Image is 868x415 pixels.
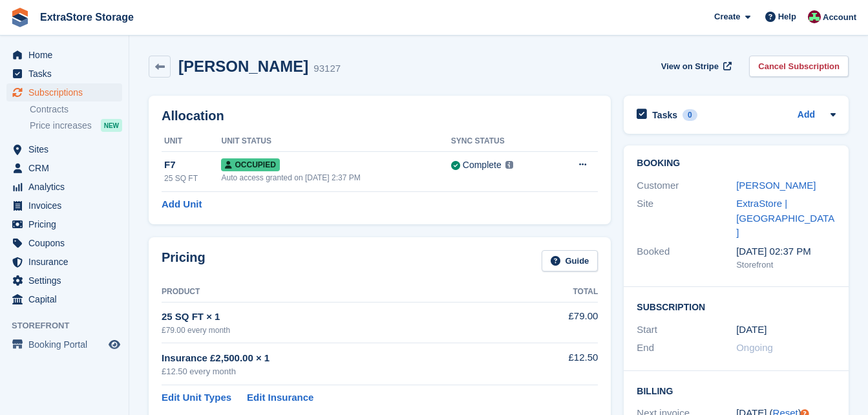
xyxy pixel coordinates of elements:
a: menu [6,140,122,158]
th: Unit [162,131,221,152]
a: menu [6,290,122,308]
div: End [637,341,736,356]
a: menu [6,178,122,196]
div: 0 [683,109,697,121]
span: Create [714,10,740,23]
a: Cancel Subscription [749,56,849,77]
div: F7 [164,158,221,173]
a: menu [6,197,122,215]
a: Guide [542,250,598,271]
div: Booked [637,244,736,271]
span: Settings [28,271,106,290]
span: Occupied [221,158,279,171]
th: Unit Status [221,131,450,152]
span: Tasks [28,65,106,83]
a: Price increases NEW [30,118,122,133]
span: Invoices [28,197,106,215]
a: menu [6,83,122,101]
td: £12.50 [527,343,598,385]
span: Storefront [12,319,129,332]
a: Preview store [107,337,122,352]
span: View on Stripe [661,60,719,73]
a: ExtraStore Storage [35,6,139,28]
span: Sites [28,140,106,158]
a: Edit Insurance [247,390,313,405]
h2: Allocation [162,109,598,123]
th: Total [527,282,598,303]
span: CRM [28,159,106,177]
h2: [PERSON_NAME] [178,58,308,75]
span: Analytics [28,178,106,196]
span: Booking Portal [28,335,106,354]
span: Coupons [28,234,106,252]
a: menu [6,65,122,83]
span: Pricing [28,215,106,233]
div: £79.00 every month [162,325,527,336]
h2: Subscription [637,300,836,313]
div: Customer [637,178,736,193]
span: Help [778,10,796,23]
a: Add Unit [162,197,202,212]
a: Contracts [30,103,122,116]
div: 93127 [313,61,341,76]
span: Account [823,11,856,24]
div: Complete [463,158,502,172]
span: Insurance [28,253,106,271]
div: Storefront [736,259,836,271]
h2: Pricing [162,250,206,271]
span: Subscriptions [28,83,106,101]
div: Site [637,197,736,240]
img: stora-icon-8386f47178a22dfd0bd8f6a31ec36ba5ce8667c1dd55bd0f319d3a0aa187defe.svg [10,8,30,27]
a: Add [798,108,815,123]
a: ExtraStore | [GEOGRAPHIC_DATA] [736,198,834,238]
a: menu [6,46,122,64]
img: icon-info-grey-7440780725fd019a000dd9b08b2336e03edf1995a4989e88bcd33f0948082b44.svg [505,161,513,169]
time: 2025-06-28 00:00:00 UTC [736,323,767,337]
span: Price increases [30,120,92,132]
a: Edit Unit Types [162,390,231,405]
h2: Booking [637,158,836,169]
a: menu [6,159,122,177]
span: Capital [28,290,106,308]
th: Product [162,282,527,303]
h2: Tasks [652,109,677,121]
h2: Billing [637,384,836,397]
td: £79.00 [527,302,598,343]
div: Start [637,323,736,337]
div: Insurance £2,500.00 × 1 [162,351,527,366]
div: [DATE] 02:37 PM [736,244,836,259]
div: NEW [101,119,122,132]
a: [PERSON_NAME] [736,180,816,191]
span: Ongoing [736,342,773,353]
a: menu [6,215,122,233]
a: menu [6,271,122,290]
a: menu [6,253,122,271]
a: menu [6,234,122,252]
th: Sync Status [451,131,553,152]
div: Auto access granted on [DATE] 2:37 PM [221,172,450,184]
a: menu [6,335,122,354]
span: Home [28,46,106,64]
div: 25 SQ FT [164,173,221,184]
div: 25 SQ FT × 1 [162,310,527,325]
img: Chelsea Parker [808,10,821,23]
div: £12.50 every month [162,365,527,378]
a: View on Stripe [656,56,734,77]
